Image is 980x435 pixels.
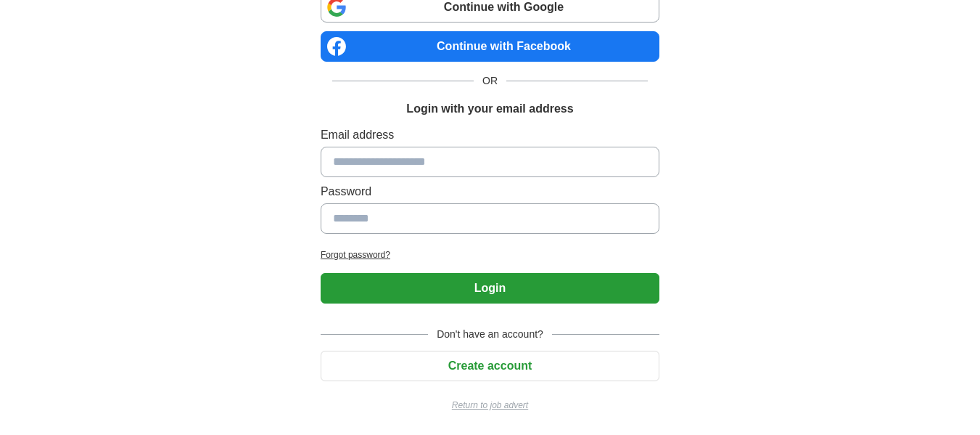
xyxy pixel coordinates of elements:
button: Login [321,273,659,304]
button: Create account [321,351,659,381]
label: Password [321,183,659,200]
label: Email address [321,126,659,144]
span: OR [474,73,506,89]
span: Don't have an account? [428,327,552,342]
a: Continue with Facebook [321,31,659,62]
h1: Login with your email address [406,100,573,118]
a: Forgot password? [321,248,659,261]
a: Return to job advert [321,399,659,412]
a: Create account [321,359,659,372]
